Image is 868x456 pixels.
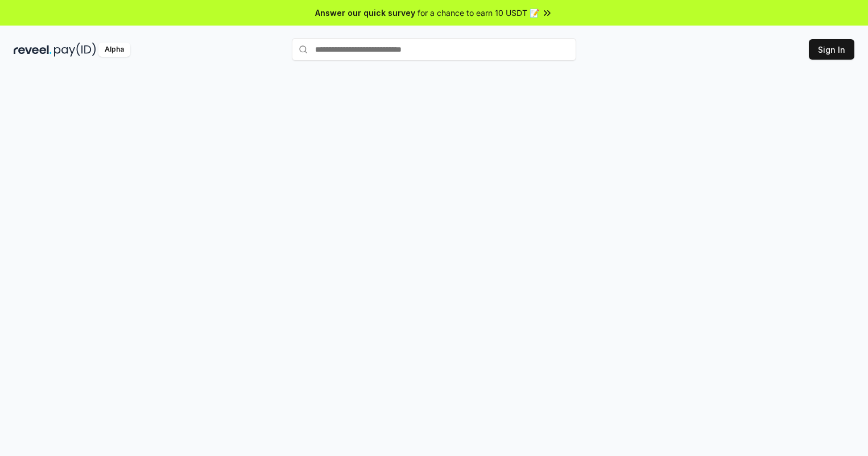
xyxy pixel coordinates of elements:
img: pay_id [54,43,96,57]
img: reveel_dark [14,43,52,57]
span: Answer our quick survey [315,7,415,19]
div: Alpha [98,43,130,57]
button: Sign In [809,39,854,60]
span: for a chance to earn 10 USDT 📝 [418,7,539,19]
